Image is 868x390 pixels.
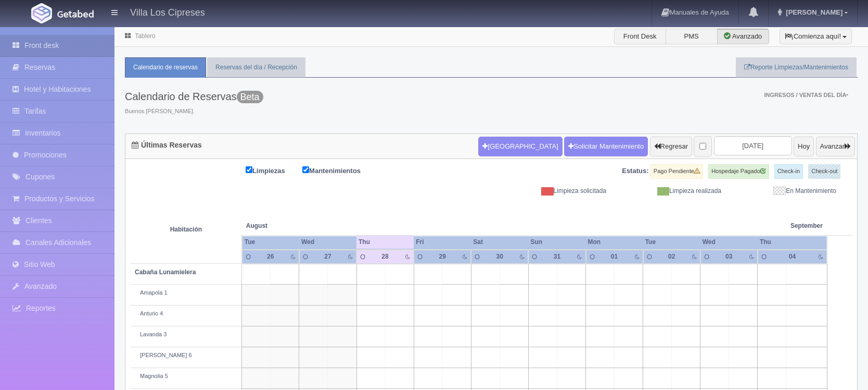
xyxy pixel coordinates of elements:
button: Avanzar [816,137,855,156]
span: August [246,222,352,230]
a: Calendario de reservas [125,57,206,78]
strong: Habitación [170,226,202,233]
div: 01 [606,252,623,261]
label: PMS [666,29,718,44]
label: Hospedaje Pagado [708,164,769,179]
div: 28 [376,252,393,261]
span: September [790,222,823,230]
label: Pago Pendiente [650,164,703,179]
th: Thu [356,235,414,249]
label: Check-in [774,164,803,179]
a: Reporte Limpiezas/Mantenimientos [736,57,857,78]
label: Estatus: [622,166,648,176]
th: Tue [242,235,299,249]
button: [GEOGRAPHIC_DATA] [478,137,562,156]
div: Magnolia 5 [135,372,237,381]
th: Tue [643,235,700,249]
span: Buenos [PERSON_NAME]. [125,107,263,116]
h3: Calendario de Reservas [125,91,263,102]
label: Avanzado [717,29,769,44]
th: Sun [528,235,585,249]
div: 29 [433,252,451,261]
div: 30 [491,252,508,261]
img: Getabed [57,10,94,18]
div: 03 [720,252,737,261]
button: Hoy [794,137,814,156]
th: Wed [299,235,356,249]
div: En Mantenimiento [729,187,844,196]
div: Limpieza solicitada [499,187,614,196]
div: 31 [548,252,566,261]
input: Limpiezas [246,166,252,173]
span: Esta versión se encuentra con las últimas actualizaciones para el PMS y esta en una fase de prueb... [237,91,263,103]
label: Check-out [808,164,840,179]
div: 26 [262,252,279,261]
label: Limpiezas [246,164,301,176]
button: Regresar [650,137,692,156]
h4: Últimas Reservas [132,141,202,149]
div: Limpieza realizada [614,187,729,196]
th: Sat [471,235,528,249]
div: 27 [319,252,336,261]
b: Cabaña Lunamielera [135,269,196,276]
div: Anturio 4 [135,310,237,318]
div: Lavanda 3 [135,331,237,339]
th: Thu [758,235,827,249]
div: [PERSON_NAME] 6 [135,351,237,360]
h4: Villa Los Cipreses [130,5,205,18]
button: ¡Comienza aquí! [780,29,852,44]
div: 04 [782,252,803,261]
label: Front Desk [614,29,666,44]
th: Wed [700,235,758,249]
span: Ingresos / Ventas del día [764,92,848,98]
th: Fri [414,235,471,249]
th: Mon [586,235,643,249]
label: Mantenimientos [302,164,376,176]
div: 02 [663,252,680,261]
input: Mantenimientos [302,166,309,173]
div: Amapola 1 [135,289,237,297]
img: Getabed [31,3,52,23]
a: Solicitar Mantenimiento [564,137,648,156]
a: Reservas del día / Recepción [207,57,305,78]
a: Tablero [135,32,155,40]
span: [PERSON_NAME] [783,8,843,16]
